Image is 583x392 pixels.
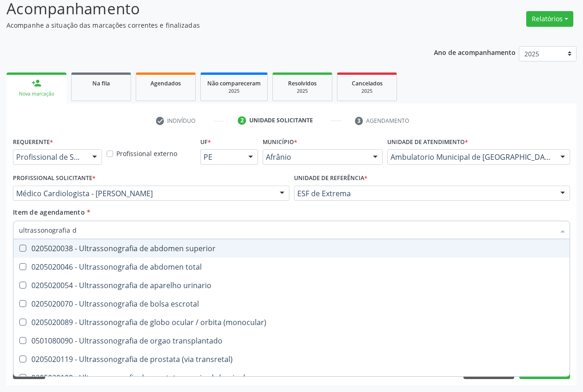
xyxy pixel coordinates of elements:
p: Acompanhe a situação das marcações correntes e finalizadas [6,20,406,30]
span: Item de agendamento [13,208,85,217]
div: 0205020070 - Ultrassonografia de bolsa escrotal [19,300,564,308]
div: 0205020054 - Ultrassonografia de aparelho urinario [19,282,564,289]
div: 2025 [344,88,390,95]
span: Na fila [92,79,110,87]
label: Unidade de referência [294,171,367,186]
label: Requerente [13,135,53,149]
label: Profissional externo [116,149,177,158]
label: Unidade de atendimento [387,135,468,149]
span: ESF de Extrema [297,189,552,198]
p: Ano de acompanhamento [434,46,516,58]
span: PE [204,152,239,162]
button: Relatórios [526,11,573,27]
span: Não compareceram [207,79,261,87]
div: Nova marcação [13,90,60,97]
div: 0205020119 - Ultrassonografia de prostata (via transretal) [19,356,564,363]
span: Profissional de Saúde [16,152,83,162]
span: Afrânio [266,152,364,162]
div: 0501080090 - Ultrassonografia de orgao transplantado [19,337,564,344]
input: Buscar por procedimentos [19,221,555,239]
div: 0205020089 - Ultrassonografia de globo ocular / orbita (monocular) [19,319,564,326]
div: 0205020046 - Ultrassonografia de abdomen total [19,263,564,271]
span: Agendados [150,79,181,87]
span: Médico Cardiologista - [PERSON_NAME] [16,189,270,198]
div: 0205020038 - Ultrassonografia de abdomen superior [19,245,564,252]
div: 2 [238,116,246,125]
div: 2025 [279,88,325,95]
label: Profissional Solicitante [13,171,96,186]
span: Cancelados [352,79,383,87]
div: person_add [31,78,42,88]
label: UF [200,135,211,149]
label: Município [263,135,297,149]
div: 2025 [207,88,261,95]
div: 0205020100 - Ultrassonografia de prostata por via abdominal [19,374,564,381]
span: Resolvidos [288,79,317,87]
span: Ambulatorio Municipal de [GEOGRAPHIC_DATA] [391,152,551,162]
div: Unidade solicitante [249,116,313,125]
